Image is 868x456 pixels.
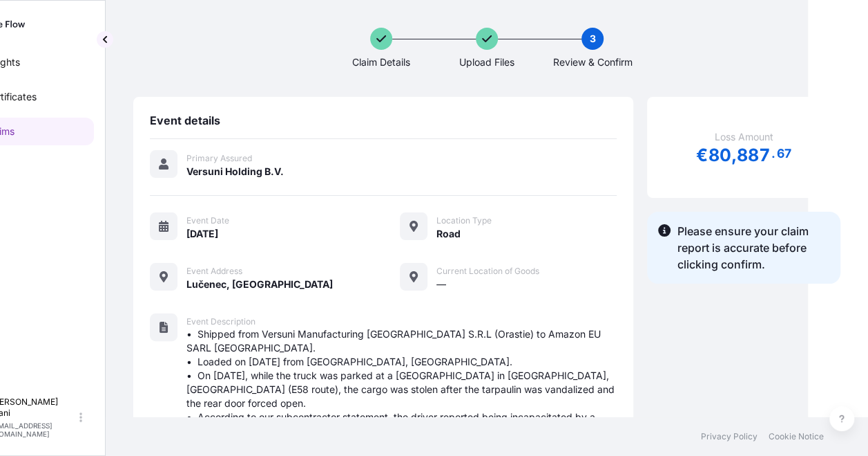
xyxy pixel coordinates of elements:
span: Event Date [186,215,229,226]
span: Upload Files [459,55,514,69]
span: Event Description [186,316,255,327]
span: [DATE] [186,227,218,241]
span: Claim Details [352,55,410,69]
span: Event details [150,113,220,127]
span: Current Location of Goods [436,266,539,277]
span: , [731,147,737,164]
a: Privacy Policy [701,431,758,442]
span: 80 [708,147,731,164]
span: Loss Amount [715,130,773,144]
span: Lučenec, [GEOGRAPHIC_DATA] [186,277,333,291]
span: . [771,149,775,158]
a: Cookie Notice [769,431,824,442]
span: € [696,147,708,164]
span: 887 [737,147,770,164]
span: Versuni Holding B.V. [186,165,284,179]
span: Review & Confirm [553,55,633,69]
span: — [436,277,446,291]
span: Location Type [436,215,492,226]
span: Road [436,227,461,241]
span: 67 [776,149,791,158]
span: 3 [590,32,596,46]
span: Primary Assured [186,153,252,164]
span: Please ensure your claim report is accurate before clicking confirm. [677,223,829,273]
span: Event Address [186,266,242,277]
